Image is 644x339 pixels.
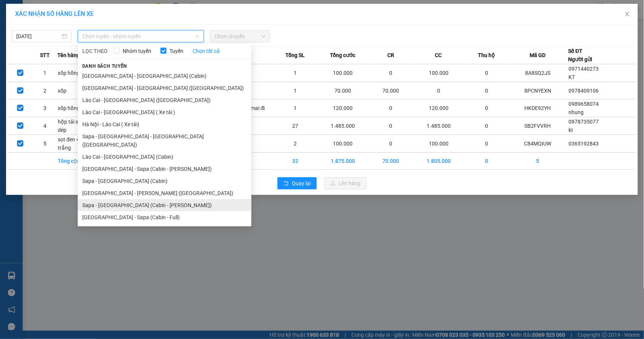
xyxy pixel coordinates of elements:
td: 1 [274,99,316,117]
td: 0 [370,135,411,153]
td: xốp [57,82,99,99]
td: 8PCNYEXN [507,82,569,99]
td: 70.000 [370,82,411,99]
span: 0978735077 [569,119,599,125]
td: hộp tải xanh giày dép [57,117,99,135]
div: Số ĐT Người gửi [569,47,593,63]
span: Chọn tuyến - nhóm tuyến [82,31,199,42]
li: Lào Cai - [GEOGRAPHIC_DATA] (Cabin) [78,151,251,163]
td: 3 [33,99,58,117]
td: 1 [274,64,316,82]
td: 100.000 [316,135,370,153]
span: Mã GD [530,51,545,59]
span: Tổng SL [285,51,305,59]
td: 1.485.000 [316,117,370,135]
li: Sapa - [GEOGRAPHIC_DATA] - [GEOGRAPHIC_DATA] ([GEOGRAPHIC_DATA]) [78,130,251,151]
td: 2 [274,135,316,153]
td: 70.000 [370,153,411,170]
td: 0 [411,82,466,99]
td: 8A8SQ2JS [507,64,569,82]
td: HKDE92YH [507,99,569,117]
button: uploadLên hàng [324,177,367,189]
td: sọt đen + tải trắng [57,135,99,153]
td: đã báo mai đi [233,99,274,117]
td: 1.805.000 [411,153,466,170]
a: Chọn tất cả [193,47,220,55]
li: Lào Cai - [GEOGRAPHIC_DATA] ([GEOGRAPHIC_DATA]) [78,94,251,106]
span: 0365192843 [569,141,599,147]
li: [GEOGRAPHIC_DATA] - [PERSON_NAME] ([GEOGRAPHIC_DATA]) [78,187,251,199]
td: 0 [370,117,411,135]
td: 32 [274,153,316,170]
td: 5 [507,153,569,170]
span: KT [569,74,575,80]
td: 100.000 [411,64,466,82]
span: Chọn chuyến [214,31,265,42]
td: 1 [274,82,316,99]
span: kt [569,127,573,133]
span: Danh sách tuyến [78,63,132,70]
span: down [195,34,200,39]
td: C84MQIUW [507,135,569,153]
span: Tên hàng [57,51,80,59]
td: SB2FVVRH [507,117,569,135]
li: Sapa - [GEOGRAPHIC_DATA] (Cabin) [78,175,251,187]
td: 0 [466,99,507,117]
span: Quay lại [292,179,311,187]
span: 0971440273 [569,66,599,72]
span: 0978409106 [569,88,599,94]
li: [GEOGRAPHIC_DATA] - [GEOGRAPHIC_DATA] ([GEOGRAPHIC_DATA]) [78,82,251,94]
td: 1 [33,64,58,82]
td: 0 [466,117,507,135]
span: Nhóm tuyến [120,47,154,55]
input: 11/09/2025 [16,32,60,40]
td: 100.000 [411,135,466,153]
li: Hà Nội - Lào Cai ( Xe tải) [78,118,251,130]
td: 70.000 [316,82,370,99]
td: 0 [466,153,507,170]
span: CC [435,51,442,59]
span: 0989658074 [569,101,599,107]
td: 1.875.000 [316,153,370,170]
span: Thu hộ [478,51,495,59]
td: 0 [466,135,507,153]
td: --- [233,64,274,82]
span: Tuyến [166,47,186,55]
td: 0 [466,64,507,82]
td: 0 [466,82,507,99]
span: close [624,11,630,17]
td: 120.000 [316,99,370,117]
li: Lào Cai - [GEOGRAPHIC_DATA] ( Xe tải ) [78,106,251,118]
td: xốp hồng [57,64,99,82]
button: Close [617,4,638,25]
span: Tổng cước [330,51,356,59]
span: nhung [569,109,584,115]
span: XÁC NHẬN SỐ HÀNG LÊN XE [15,10,94,17]
td: --- [233,82,274,99]
td: xốp hồng [57,99,99,117]
td: Tổng cộng [57,153,99,170]
span: STT [40,51,50,59]
li: Sapa - [GEOGRAPHIC_DATA] (Cabin - [PERSON_NAME]) [78,199,251,211]
td: 4 [33,117,58,135]
td: 0 [370,99,411,117]
span: rollback [283,181,289,187]
span: LỌC THEO [82,47,108,55]
button: rollbackQuay lại [277,177,317,189]
td: 27 [274,117,316,135]
span: CR [387,51,394,59]
td: 100.000 [316,64,370,82]
td: 120.000 [411,99,466,117]
td: 1.485.000 [411,117,466,135]
li: [GEOGRAPHIC_DATA] - [GEOGRAPHIC_DATA] (Cabin) [78,70,251,82]
td: 5 [33,135,58,153]
td: 2 [33,82,58,99]
td: --- [233,135,274,153]
td: --- [233,117,274,135]
li: [GEOGRAPHIC_DATA] - Sapa (Cabin - [PERSON_NAME]) [78,163,251,175]
li: [GEOGRAPHIC_DATA] - Sapa (Cabin - Full) [78,211,251,223]
td: 0 [370,64,411,82]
